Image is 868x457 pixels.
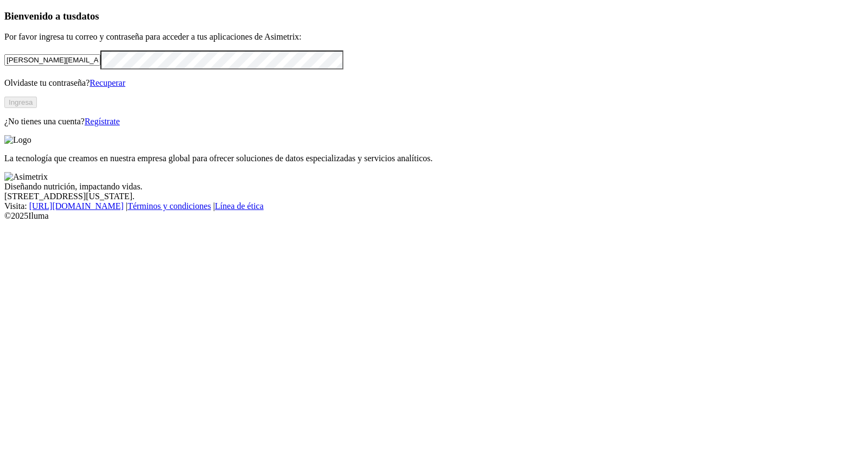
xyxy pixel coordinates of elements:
[29,201,124,211] a: [URL][DOMAIN_NAME]
[4,192,864,201] div: [STREET_ADDRESS][US_STATE].
[4,117,864,126] p: ¿No tienes una cuenta?
[4,154,864,163] p: La tecnología que creamos en nuestra empresa global para ofrecer soluciones de datos especializad...
[4,135,31,145] img: Logo
[4,211,864,221] div: © 2025 Iluma
[4,10,864,22] h3: Bienvenido a tus
[4,201,864,211] div: Visita : | |
[4,172,48,182] img: Asimetrix
[4,97,37,108] button: Ingresa
[85,117,120,126] a: Regístrate
[76,10,99,22] span: datos
[4,182,864,192] div: Diseñando nutrición, impactando vidas.
[4,78,864,88] p: Olvidaste tu contraseña?
[127,201,211,211] a: Términos y condiciones
[90,78,125,87] a: Recuperar
[215,201,264,211] a: Línea de ética
[4,54,100,66] input: Tu correo
[4,32,864,42] p: Por favor ingresa tu correo y contraseña para acceder a tus aplicaciones de Asimetrix:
